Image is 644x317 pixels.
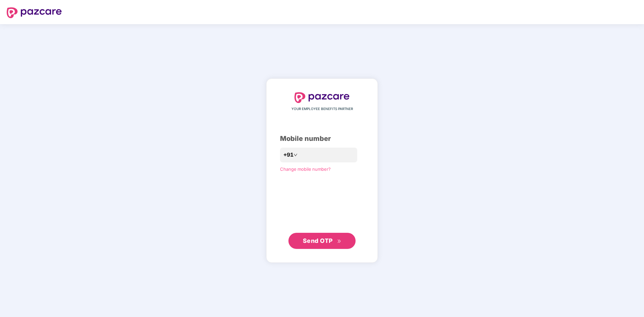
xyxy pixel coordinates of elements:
[303,237,333,244] span: Send OTP
[294,92,350,103] img: logo
[280,134,364,144] div: Mobile number
[288,233,356,249] button: Send OTPdouble-right
[283,151,293,159] span: +91
[291,106,353,112] span: YOUR EMPLOYEE BENEFITS PARTNER
[293,153,297,157] span: down
[280,166,331,172] a: Change mobile number?
[337,239,341,244] span: double-right
[7,7,62,18] img: logo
